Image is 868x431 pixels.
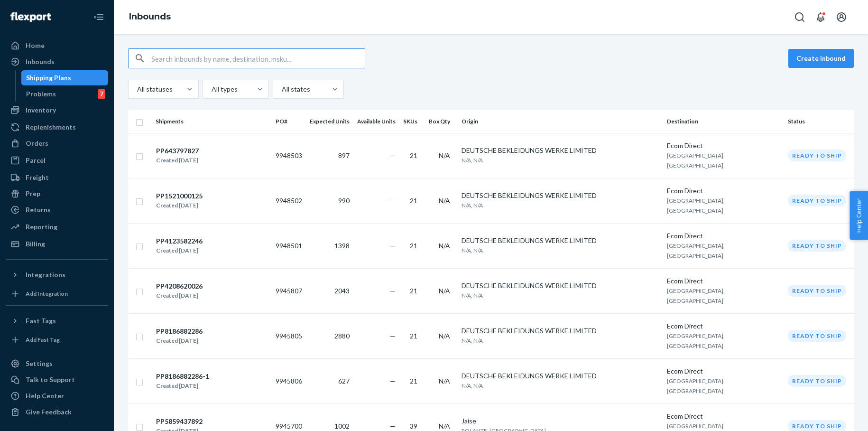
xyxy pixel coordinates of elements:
[6,38,108,53] a: Home
[462,416,659,426] div: Jaise
[6,186,108,201] a: Prep
[410,377,417,385] span: 21
[788,49,854,68] button: Create inbound
[425,110,458,133] th: Box Qty
[338,377,350,385] span: 627
[89,8,108,27] button: Close Navigation
[667,141,780,150] div: Ecom Direct
[26,41,45,50] div: Home
[390,197,396,205] span: —
[390,242,396,250] span: —
[156,191,203,201] div: PP1521000125
[439,377,450,385] span: N/A
[788,150,846,161] div: Ready to ship
[788,330,846,342] div: Ready to ship
[306,110,353,133] th: Expected Units
[156,281,203,291] div: PP4208620026
[410,151,417,159] span: 21
[272,358,306,403] td: 9945806
[21,70,109,85] a: Shipping Plans
[6,153,108,168] a: Parcel
[439,422,450,430] span: N/A
[667,332,725,349] span: [GEOGRAPHIC_DATA], [GEOGRAPHIC_DATA]
[390,377,396,385] span: —
[439,332,450,340] span: N/A
[26,173,49,182] div: Freight
[667,321,780,331] div: Ecom Direct
[667,276,780,286] div: Ecom Direct
[667,242,725,259] span: [GEOGRAPHIC_DATA], [GEOGRAPHIC_DATA]
[6,120,108,135] a: Replenishments
[26,57,55,66] div: Inbounds
[790,8,809,27] button: Open Search Box
[6,236,108,252] a: Billing
[272,110,306,133] th: PO#
[667,197,725,214] span: [GEOGRAPHIC_DATA], [GEOGRAPHIC_DATA]
[281,84,282,94] input: All states
[121,3,178,31] ol: breadcrumbs
[156,146,199,156] div: PP643797827
[462,146,659,155] div: DEUTSCHE BEKLEIDUNGS WERKE LIMITED
[156,336,203,346] div: Created [DATE]
[410,287,417,295] span: 21
[6,404,108,420] button: Give Feedback
[334,332,350,340] span: 2880
[667,231,780,241] div: Ecom Direct
[156,236,203,246] div: PP4123582246
[6,388,108,403] a: Help Center
[272,313,306,358] td: 9945805
[26,316,56,326] div: Fast Tags
[151,49,365,68] input: Search inbounds by name, destination, msku...
[811,8,830,27] button: Open notifications
[462,292,483,299] span: N/A, N/A
[788,240,846,252] div: Ready to ship
[26,359,53,368] div: Settings
[663,110,784,133] th: Destination
[136,84,137,94] input: All statuses
[410,332,417,340] span: 21
[26,189,40,198] div: Prep
[26,89,56,99] div: Problems
[462,202,483,209] span: N/A, N/A
[10,12,51,22] img: Flexport logo
[26,270,65,280] div: Integrations
[439,242,450,250] span: N/A
[26,73,71,83] div: Shipping Plans
[667,412,780,421] div: Ecom Direct
[6,136,108,151] a: Orders
[667,186,780,196] div: Ecom Direct
[156,381,209,391] div: Created [DATE]
[26,139,48,148] div: Orders
[788,195,846,206] div: Ready to ship
[211,84,212,94] input: All types
[667,377,725,394] span: [GEOGRAPHIC_DATA], [GEOGRAPHIC_DATA]
[26,105,56,115] div: Inventory
[6,356,108,371] a: Settings
[6,202,108,217] a: Returns
[462,326,659,336] div: DEUTSCHE BEKLEIDUNGS WERKE LIMITED
[462,157,483,164] span: N/A, N/A
[156,372,209,381] div: PP8186882286-1
[462,337,483,344] span: N/A, N/A
[26,391,64,401] div: Help Center
[462,382,483,389] span: N/A, N/A
[410,197,417,205] span: 21
[26,336,60,344] div: Add Fast Tag
[272,133,306,178] td: 9948503
[272,178,306,223] td: 9948502
[338,197,350,205] span: 990
[129,11,171,22] a: Inbounds
[6,313,108,328] button: Fast Tags
[667,152,725,169] span: [GEOGRAPHIC_DATA], [GEOGRAPHIC_DATA]
[6,372,108,387] a: Talk to Support
[6,286,108,301] a: Add Integration
[850,191,868,240] button: Help Center
[390,151,396,159] span: —
[338,151,350,159] span: 897
[26,239,45,249] div: Billing
[462,236,659,245] div: DEUTSCHE BEKLEIDUNGS WERKE LIMITED
[784,110,854,133] th: Status
[462,247,483,254] span: N/A, N/A
[462,191,659,200] div: DEUTSCHE BEKLEIDUNGS WERKE LIMITED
